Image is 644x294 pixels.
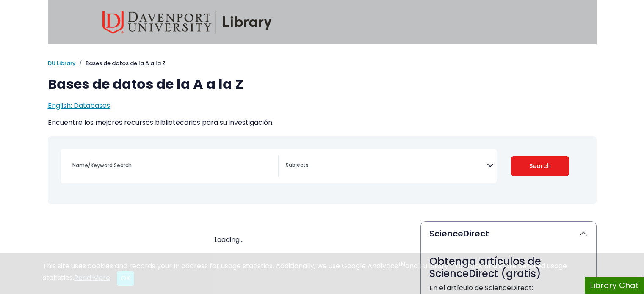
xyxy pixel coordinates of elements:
[48,59,76,67] a: DU Library
[421,222,596,245] button: ScienceDirect
[48,59,597,68] nav: breadcrumb
[286,162,487,169] textarea: Search
[76,59,166,68] li: Bases de datos de la A a la Z
[48,76,597,92] h1: Bases de datos de la A a la Z
[511,156,569,176] button: Submit for Search Results
[74,273,110,283] a: Read More
[48,136,597,204] nav: Search filters
[398,260,405,267] sup: TM
[48,235,410,245] div: Loading...
[585,277,644,294] button: Library Chat
[43,261,602,286] div: This site uses cookies and records your IP address for usage statistics. Additionally, we use Goo...
[102,11,272,34] img: Davenport University Library
[448,260,456,267] sup: TM
[117,271,134,286] button: Close
[48,101,110,110] a: English: Databases
[48,118,597,128] p: Encuentre los mejores recursos bibliotecarios para su investigación.
[67,159,278,171] input: Name/Keyword Search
